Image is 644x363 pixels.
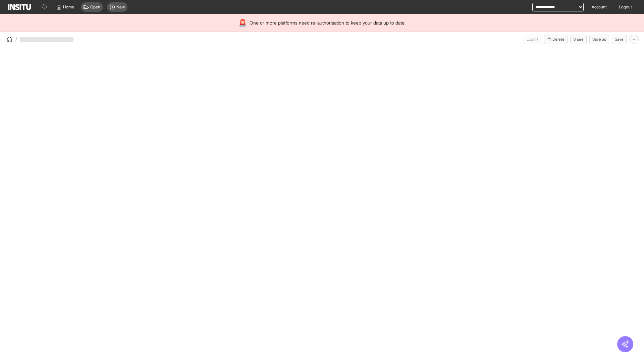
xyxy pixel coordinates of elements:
[250,19,406,26] span: One or more platforms need re-authorisation to keep your data up to date.
[90,4,100,10] span: Open
[15,36,17,43] span: /
[63,4,74,10] span: Home
[570,35,587,44] button: Share
[544,35,568,44] button: Delete
[5,35,17,43] button: /
[8,4,31,10] img: Logo
[524,35,541,44] button: Export
[238,18,247,28] div: 🚨
[524,35,541,44] span: Can currently only export from Insights reports.
[612,35,627,44] button: Save
[589,35,609,44] button: Save as
[116,4,125,10] span: New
